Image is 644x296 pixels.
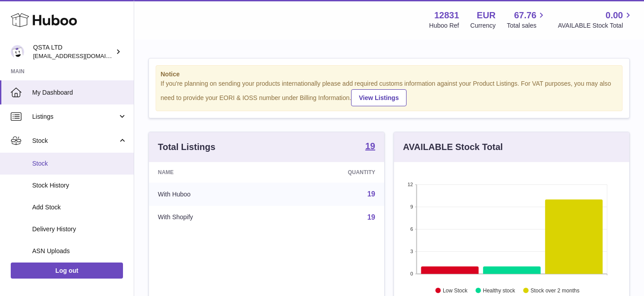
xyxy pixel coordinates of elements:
[558,21,633,30] span: AVAILABLE Stock Total
[32,181,127,190] span: Stock History
[558,9,633,30] a: 0.00 AVAILABLE Stock Total
[158,141,216,153] h3: Total Listings
[429,21,459,30] div: Huboo Ref
[403,141,503,153] h3: AVAILABLE Stock Total
[410,271,413,276] text: 0
[410,204,413,209] text: 9
[407,182,413,187] text: 12
[443,287,468,293] text: Low Stock
[365,142,375,150] strong: 19
[32,88,127,97] span: My Dashboard
[149,206,276,229] td: With Shopify
[32,159,127,168] span: Stock
[477,9,496,21] strong: EUR
[33,43,114,60] div: QSTA LTD
[367,190,375,198] a: 19
[434,9,459,21] strong: 12831
[161,70,618,79] strong: Notice
[149,162,276,183] th: Name
[11,263,123,279] a: Log out
[161,79,618,106] div: If you're planning on sending your products internationally please add required customs informati...
[32,203,127,212] span: Add Stock
[507,9,547,30] a: 67.76 Total sales
[149,183,276,206] td: With Huboo
[33,52,131,59] span: [EMAIL_ADDRESS][DOMAIN_NAME]
[530,287,579,293] text: Stock over 2 months
[514,9,536,21] span: 67.76
[410,226,413,232] text: 6
[507,21,547,30] span: Total sales
[351,89,406,106] a: View Listings
[276,162,384,183] th: Quantity
[483,287,516,293] text: Healthy stock
[32,113,118,121] span: Listings
[11,45,24,58] img: rodcp10@gmail.com
[32,247,127,255] span: ASN Uploads
[32,225,127,233] span: Delivery History
[410,249,413,254] text: 3
[606,9,623,21] span: 0.00
[32,137,118,145] span: Stock
[367,213,375,221] a: 19
[470,21,496,30] div: Currency
[365,142,375,152] a: 19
